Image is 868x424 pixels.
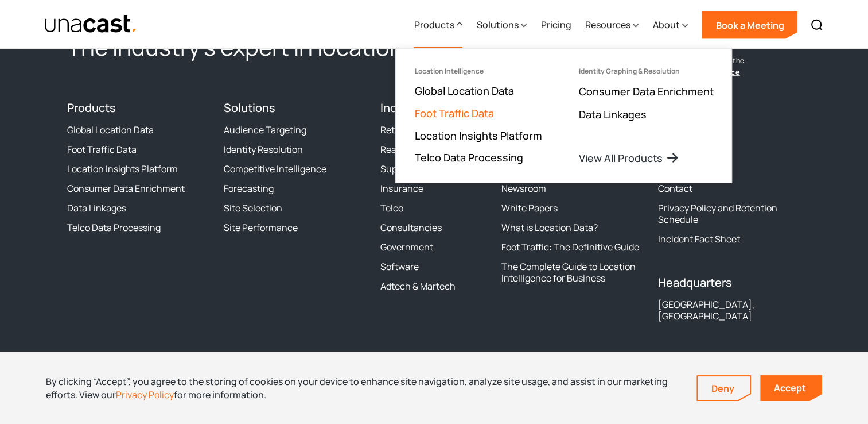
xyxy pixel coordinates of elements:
a: Solutions [224,100,275,115]
a: Supply Chain [380,163,436,175]
a: Foot Traffic Data [414,106,493,120]
a: Location Insights Platform [67,163,178,175]
a: home [44,14,138,34]
a: Newsroom [501,183,546,194]
a: Book a Meeting [702,11,797,39]
a: Forecasting [224,183,274,194]
a: White Papers [501,202,558,214]
a: Real Estate [380,144,427,155]
a: Competitive Intelligence [224,163,326,175]
nav: Products [395,48,732,183]
div: Solutions [476,2,527,49]
div: Location Intelligence [414,67,483,75]
a: Data Linkages [578,107,646,121]
a: Adtech & Martech [380,280,456,292]
a: Telco [380,202,403,214]
a: Deny [698,376,750,400]
a: Site Selection [224,202,282,214]
a: Consumer Data Enrichment [67,183,185,194]
a: Insurance [380,183,423,194]
a: Privacy Policy and Retention Schedule [658,202,801,225]
div: Resources [585,18,630,32]
a: Contact [658,183,692,194]
a: Data Linkages [67,202,126,214]
div: Solutions [476,18,518,32]
div: About [652,2,688,49]
h2: The industry’s expert in location data [67,32,488,62]
div: Products [414,18,454,32]
a: Audience Targeting [224,124,306,136]
a: Software [380,261,419,272]
a: Site Performance [224,222,298,233]
a: View All Products [578,151,679,165]
div: Products [414,2,462,49]
h4: Headquarters [658,276,801,290]
div: By clicking “Accept”, you agree to the storing of cookies on your device to enhance site navigati... [46,375,679,401]
a: Telco Data Processing [67,222,161,233]
img: Search icon [810,18,824,32]
a: Foot Traffic Data [67,144,137,155]
a: Identity Resolution [224,144,303,155]
h4: Industries [380,101,488,115]
a: Telco Data Processing [414,151,523,164]
a: Global Location Data [67,124,154,136]
a: The Complete Guide to Location Intelligence for Business [501,261,644,284]
div: Identity Graphing & Resolution [578,67,679,75]
a: Global Location Data [414,84,513,98]
a: Incident Fact Sheet [658,233,740,245]
div: About [652,18,679,32]
a: Consumer Data Enrichment [578,84,713,98]
a: Products [67,100,116,115]
a: Government [380,241,433,253]
a: Consultancies [380,222,442,233]
a: Retail [380,124,404,136]
a: What is Location Data? [501,222,598,233]
a: Foot Traffic: The Definitive Guide [501,241,639,253]
div: [GEOGRAPHIC_DATA], [GEOGRAPHIC_DATA] [658,299,801,322]
a: Accept [760,375,822,401]
img: Unacast text logo [44,14,138,34]
div: Resources [585,2,639,49]
a: Location Insights Platform [414,129,542,142]
a: Pricing [540,2,571,49]
a: Privacy Policy [116,388,174,401]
